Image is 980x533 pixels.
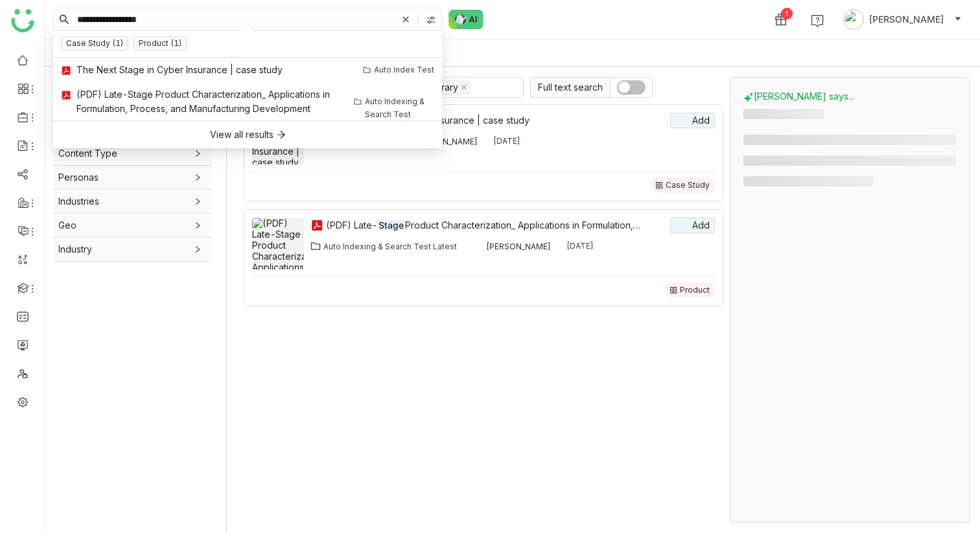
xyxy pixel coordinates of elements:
div: Auto Index Test [374,63,434,76]
button: Add [670,218,715,233]
span: Add [692,218,710,232]
span: Geo [58,218,207,232]
div: Personas [53,166,212,189]
img: help.svg [811,14,824,27]
nz-tag: Case Study (1) [61,36,128,51]
img: search-type.svg [426,15,436,25]
span: Add [692,113,710,128]
div: Auto Indexing & Search Test Latest [323,242,457,251]
span: [PERSON_NAME] says... [743,91,854,102]
img: buddy-says [743,92,754,102]
div: (PDF) Late- Product Characterization_ Applications in Formulation, Process, and Manufacturing Dev... [326,218,668,232]
span: Content Type [58,146,207,161]
div: Content Type [53,142,212,165]
img: 684bbe3680588642516ed0d3 [472,241,483,251]
a: (PDF) Late-Stage Product Characterization_ Applications in Formulation, Process, and Manufacturin... [53,82,442,121]
div: The Next in Cyber Insurance | case study [326,113,668,128]
img: pdf.svg [61,65,71,76]
button: Add [670,113,715,128]
img: avatar [843,9,864,30]
span: Industries [58,194,207,209]
div: [DATE] [566,241,594,251]
div: (PDF) Late-Stage Product Characterization_ Applications in Formulation, Process, and Manufacturin... [76,87,345,116]
span: Industry [58,242,207,256]
div: View all results [210,128,274,142]
button: [PERSON_NAME] [841,9,964,30]
span: Full text search [530,77,610,98]
em: Stage [377,220,405,231]
img: (PDF) Late-Stage Product Characterization_ Applications in Formulation, Process, and Manufacturin... [252,218,304,339]
div: The Next Stage in Cyber Insurance | case study [76,63,283,77]
nz-tag: Product (1) [134,36,187,51]
div: Geo [53,214,212,237]
a: The NextStagein Cyber Insurance | case study [326,113,668,128]
div: 1 [781,8,793,19]
div: Library [429,80,458,95]
div: Case Study [666,180,710,190]
a: The Next Stage in Cyber Insurance | case studyAuto Index Test [53,58,442,82]
img: logo [11,9,34,32]
img: ask-buddy-normal.svg [449,10,484,29]
span: Personas [58,170,207,185]
nz-select-item: Library [423,80,471,95]
div: Industries [53,190,212,213]
div: Product [680,285,710,295]
div: [PERSON_NAME] [413,137,478,146]
div: [PERSON_NAME] [486,242,551,251]
div: Industry [53,238,212,261]
a: (PDF) Late-StageProduct Characterization_ Applications in Formulation, Process, and Manufacturing... [326,218,668,232]
img: pdf.svg [310,219,323,232]
span: [PERSON_NAME] [869,12,944,27]
div: Auto Indexing & Search Test Latest [365,95,434,108]
img: pdf.svg [61,90,71,100]
div: [DATE] [493,136,520,146]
